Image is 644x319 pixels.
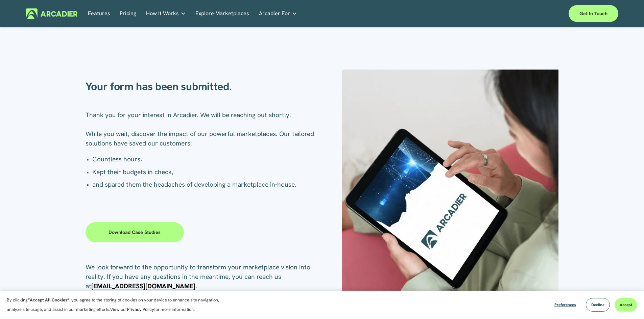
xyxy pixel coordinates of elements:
a: Get in touch [569,5,618,22]
a: [EMAIL_ADDRESS][DOMAIN_NAME] [91,282,195,290]
a: Features [88,8,110,19]
p: We look forward to the opportunity to transform your marketplace vision into reality. If you have... [86,263,322,291]
p: Kept their budgets in check, [92,167,322,177]
a: Pricing [120,8,136,19]
p: Thank you for your interest in Arcadier. We will be reaching out shortly. While you wait, discove... [86,110,322,148]
span: Preferences [554,302,576,308]
strong: . [195,282,197,290]
span: How It Works [146,9,179,18]
p: and spared them the headaches of developing a marketplace in-house. [92,180,322,189]
span: Decline [591,302,604,308]
button: Decline [586,298,610,312]
a: folder dropdown [146,8,186,19]
span: Arcadier For [259,9,290,18]
iframe: Chat Widget [610,287,644,319]
button: Preferences [549,298,581,312]
strong: “Accept All Cookies” [28,297,69,303]
a: Explore Marketplaces [195,8,249,19]
img: Arcadier [26,8,77,19]
a: Privacy Policy [127,307,154,312]
p: Countless hours, [92,155,322,164]
a: folder dropdown [259,8,297,19]
strong: Your form has been submitted. [86,79,232,94]
p: By clicking , you agree to the storing of cookies on your device to enhance site navigation, anal... [7,295,226,314]
a: Download case studies [86,222,184,242]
